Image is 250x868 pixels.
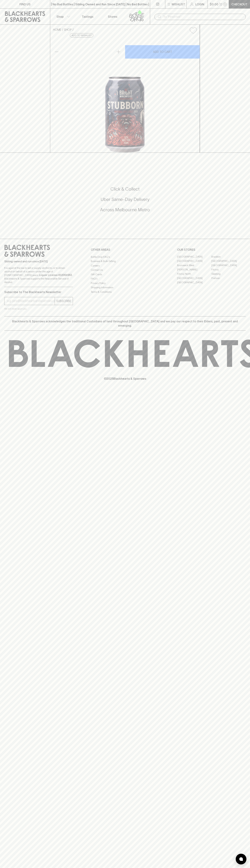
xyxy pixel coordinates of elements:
[91,290,159,294] a: Terms & Conditions
[125,45,200,59] button: ADD TO CART
[4,260,73,263] p: Sibling owned and run since [DATE]
[211,276,246,280] a: Prahran
[177,276,211,280] a: [GEOGRAPHIC_DATA]
[64,28,72,31] a: SHOP
[177,259,211,263] a: [GEOGRAPHIC_DATA]
[4,186,246,192] h5: Click & Collect
[91,259,159,263] a: Business & Bulk Gifting
[91,268,159,272] a: Contact Us
[82,14,93,19] p: Tastings
[153,50,172,54] p: ADD TO CART
[39,274,72,276] strong: Liquor License #32064953
[4,207,246,213] h5: Across Melbourne Metro
[4,290,73,294] p: Subscribe to The Blackhearts Newsletter
[53,28,61,31] a: HOME
[239,857,243,861] img: bubble-icon
[91,285,159,290] a: Shipping Information
[195,2,204,6] p: Login
[211,268,246,272] a: Fitzroy
[4,196,246,202] h5: Uber Same-Day Delivery
[177,268,211,272] a: [PERSON_NAME]
[177,255,211,259] a: [GEOGRAPHIC_DATA]
[188,26,198,35] button: Add to wishlist
[100,9,125,24] a: Stores
[177,248,246,252] p: OUR STORES
[210,2,218,6] p: $0.00
[108,14,117,19] p: Stores
[163,14,243,20] input: Try "Pinot noir"
[7,319,243,328] p: Blackhearts & Sparrows acknowledges the traditional Custodians of land throughout [GEOGRAPHIC_DAT...
[91,255,159,259] a: Bottle Drop FAQ's
[91,272,159,276] a: Gift Cards
[50,37,200,153] img: 52983.png
[91,277,159,281] a: FAQ's
[56,14,64,19] p: Shop
[172,2,185,6] p: Wishlist
[91,248,159,252] p: OTHER AREAS
[75,9,100,24] a: Tastings
[50,9,75,24] button: Shop
[177,263,211,268] a: Brunswick West
[7,298,55,304] input: e.g. jane@blackheartsandsparrows.com.au
[4,172,246,232] div: Call to action block
[91,263,159,268] a: Careers
[224,3,226,5] p: 0
[211,255,246,259] a: Braddon
[70,33,93,38] button: Add to wishlist
[211,263,246,268] a: [GEOGRAPHIC_DATA]
[4,266,73,284] p: It is against the law to sell or supply alcohol to, or to obtain alcohol on behalf of a person un...
[177,280,211,285] a: [GEOGRAPHIC_DATA]
[211,259,246,263] a: [GEOGRAPHIC_DATA]
[177,272,211,276] a: Fitzroy North
[231,2,247,6] p: Checkout
[19,2,31,6] p: FIND US
[55,297,73,305] button: SUBSCRIBE
[56,299,71,303] p: SUBSCRIBE
[211,272,246,276] a: Geelong
[4,307,73,311] p: We will never spam you
[91,281,159,285] a: Privacy Policy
